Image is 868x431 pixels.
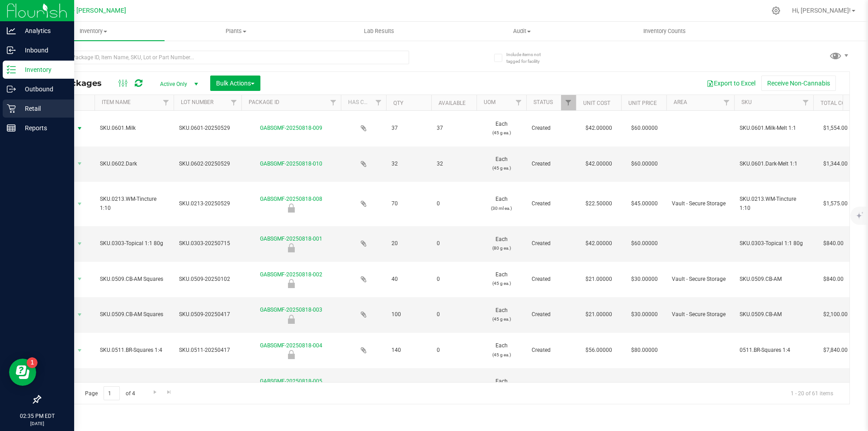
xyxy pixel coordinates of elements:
span: Inventory Counts [631,27,698,35]
span: Vault - Secure Storage [672,199,729,208]
span: $80.00000 [627,344,662,357]
span: Lab Results [352,27,406,35]
span: SKU.0509-20250417 [179,310,236,319]
button: Receive Non-Cannabis [761,76,836,91]
td: $56.00000 [576,333,621,369]
a: Filter [561,95,576,110]
a: GABSGMF-20250818-002 [260,271,322,278]
span: Hi, [PERSON_NAME]! [792,7,851,14]
a: GABSGMF-20250818-005 [260,378,322,384]
span: 100 [392,382,426,390]
span: Vault - Secure Storage [672,275,729,284]
span: Each [482,306,521,323]
button: Bulk Actions [210,76,260,91]
span: Plants [165,27,307,35]
span: SKU.0213.WM-Tincture 1:10 [740,195,808,212]
div: Newly Received [240,279,342,288]
span: SKU.0509.CB-AM [740,275,808,284]
span: Created [532,310,571,319]
span: 0513.SF-Squares 1:2 [740,382,808,390]
span: select [74,122,85,135]
td: $42.00000 [576,147,621,182]
span: 20 [392,239,426,248]
iframe: Resource center [9,359,36,386]
span: SKU.0601.Milk [100,124,168,133]
inline-svg: Inbound [7,46,16,55]
a: Area [674,99,687,105]
a: Go to the next page [148,386,161,398]
inline-svg: Outbound [7,85,16,94]
span: SKU.0511-20250417 [179,346,236,355]
span: $2,100.00 [819,308,852,321]
p: (45 g ea.) [482,164,521,172]
span: 0 [437,275,471,284]
span: 32 [392,160,426,168]
span: Created [532,382,571,390]
span: Created [532,239,571,248]
input: Search Package ID, Item Name, SKU, Lot or Part Number... [40,51,409,64]
span: $60.00000 [627,122,662,135]
div: Newly Received [240,243,342,252]
span: select [74,308,85,321]
span: SKU.0303-20250715 [179,239,236,248]
span: SKU.0303-Topical 1:1 80g [740,239,808,248]
span: $7,840.00 [819,344,852,357]
a: Package ID [249,99,279,105]
div: Manage settings [770,6,782,15]
span: select [74,273,85,285]
a: Available [439,100,466,106]
a: Filter [226,95,241,110]
span: SKU.0513.SF-Squares 1:2 [100,382,168,390]
span: $1,344.00 [819,157,852,171]
span: select [74,379,85,392]
span: GA1 - [PERSON_NAME] [59,7,126,14]
td: $22.50000 [576,182,621,226]
span: 1 - 20 of 61 items [783,386,840,400]
span: $840.00 [819,273,848,286]
span: SKU.0509.CB-AM Squares [100,310,168,319]
a: SKU [741,99,752,105]
a: GABSGMF-20250818-003 [260,307,322,313]
a: GABSGMF-20250818-001 [260,236,322,242]
span: 0 [437,239,471,248]
span: SKU.0511.BR-Squares 1:4 [100,346,168,355]
span: 0 [437,310,471,319]
span: $80.00000 [627,379,662,393]
span: 32 [437,160,471,168]
span: Created [532,346,571,355]
p: Inbound [16,45,70,56]
p: Reports [16,123,70,133]
span: select [74,237,85,250]
p: (45 g ea.) [482,350,521,359]
a: Unit Cost [583,100,610,106]
span: SKU.0601.Dark-Melt 1:1 [740,160,808,168]
span: SKU.0602.Dark [100,160,168,168]
td: $21.00000 [576,262,621,298]
span: select [74,157,85,170]
a: Filter [798,95,813,110]
a: Filter [371,95,386,110]
span: Each [482,195,521,212]
span: Each [482,377,521,394]
span: 40 [392,275,426,284]
span: 70 [392,199,426,208]
span: 0 [437,199,471,208]
button: Export to Excel [701,76,761,91]
inline-svg: Inventory [7,65,16,74]
a: Total Cost [821,100,852,106]
span: SKU.0602-20250529 [179,160,236,168]
div: Newly Received [240,315,342,324]
inline-svg: Analytics [7,26,16,35]
p: (80 g ea.) [482,244,521,252]
a: Go to the last page [163,386,176,398]
span: Each [482,235,521,252]
span: Audit [451,27,593,35]
span: Created [532,160,571,168]
inline-svg: Reports [7,123,16,133]
span: SKU.0213-20250529 [179,199,236,208]
span: Page of 4 [77,386,142,400]
span: Each [482,270,521,288]
p: [DATE] [4,420,70,427]
span: SKU.0509.CB-AM Squares [100,275,168,284]
p: Analytics [16,25,70,36]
